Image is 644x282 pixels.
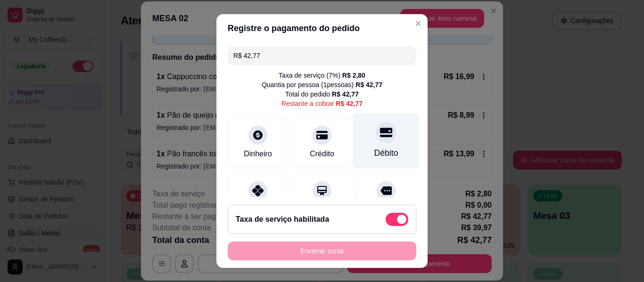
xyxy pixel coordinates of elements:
div: R$ 42,77 [355,80,382,89]
div: R$ 42,77 [332,89,359,99]
div: Restante a cobrar [281,99,363,108]
div: R$ 42,77 [336,99,363,108]
button: Close [411,16,426,31]
div: Débito [374,147,398,159]
div: Taxa de serviço ( 7 %) [279,71,365,80]
div: Total do pedido [285,89,359,99]
div: Quantia por pessoa ( 1 pessoas) [262,80,382,89]
div: R$ 2,80 [342,71,365,80]
div: Dinheiro [244,148,272,160]
header: Registre o pagamento do pedido [216,14,428,42]
input: Ex.: hambúrguer de cordeiro [233,46,411,65]
h2: Taxa de serviço habilitada [236,214,329,225]
div: Crédito [310,148,334,160]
